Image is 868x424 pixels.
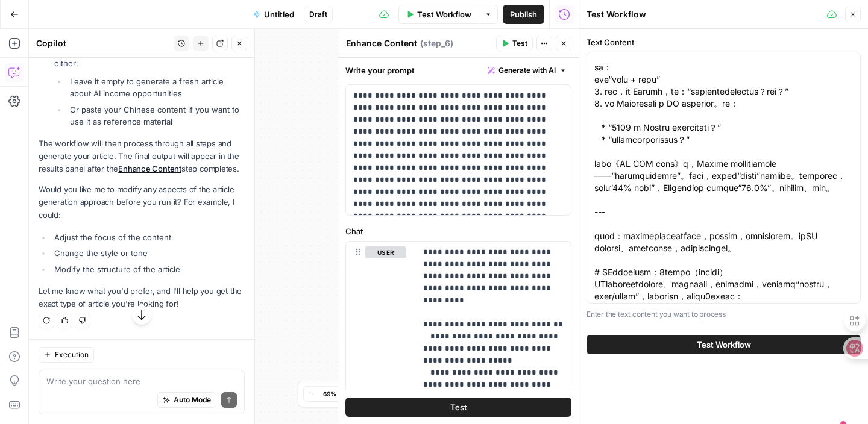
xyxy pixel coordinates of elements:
[39,137,245,175] p: The workflow will then process through all steps and generate your article. The final output will...
[174,394,211,405] span: Auto Mode
[587,36,861,48] label: Text Content
[587,335,861,354] button: Test Workflow
[450,401,467,413] span: Test
[246,5,301,24] button: Untitled
[157,392,216,408] button: Auto Mode
[67,104,245,128] li: Or paste your Chinese content if you want to use it as reference material
[39,183,245,221] p: Would you like me to modify any aspects of the article generation approach before you run it? For...
[498,65,556,76] span: Generate with AI
[503,5,544,24] button: Publish
[697,338,751,351] span: Test Workflow
[309,9,327,20] span: Draft
[420,37,453,49] span: ( step_6 )
[512,38,527,49] span: Test
[51,231,245,243] li: Adjust the focus of the content
[51,247,245,259] li: Change the style or tone
[345,397,571,417] button: Test
[118,164,181,173] a: Enhance Content
[39,347,94,363] button: Execution
[398,5,479,24] button: Test Workflow
[36,37,170,49] div: Copilot
[55,349,89,360] span: Execution
[417,8,471,20] span: Test Workflow
[39,285,245,310] p: Let me know what you'd prefer, and I'll help you get the exact type of article you're looking for!
[338,58,579,83] div: Write your prompt
[510,8,537,20] span: Publish
[67,75,245,99] li: Leave it empty to generate a fresh article about AI income opportunities
[264,8,294,20] span: Untitled
[323,389,336,399] span: 69%
[51,45,245,127] li: In the input field labeled "Text Content", you can either:
[346,37,417,49] textarea: Enhance Content
[345,225,571,237] label: Chat
[496,36,533,51] button: Test
[587,308,861,320] p: Enter the text content you want to process
[365,246,406,258] button: user
[51,263,245,275] li: Modify the structure of the article
[483,63,571,78] button: Generate with AI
